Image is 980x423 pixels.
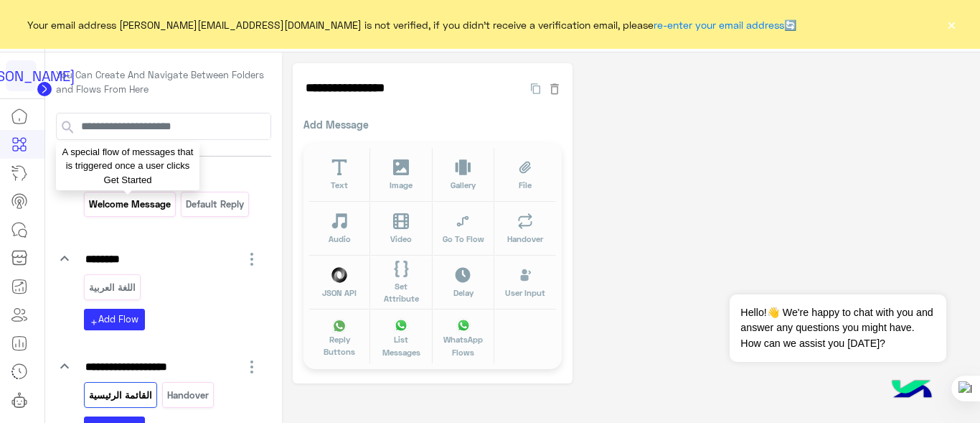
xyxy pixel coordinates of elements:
i: add [90,318,98,327]
button: Duplicate Flow [524,80,547,96]
button: Text [308,148,370,202]
span: Delay [453,287,473,299]
span: WhatsApp Flows [441,333,486,358]
button: Gallery [433,148,494,202]
span: Set Attribute [380,280,424,305]
button: Video [370,202,432,256]
span: Handover [507,233,543,245]
span: List Messages [380,333,424,358]
button: User Input [494,256,556,310]
i: keyboard_arrow_down [56,250,73,267]
span: JSON API [322,287,357,299]
p: Add Message [303,117,562,132]
span: Image [390,179,413,191]
span: Video [390,233,412,245]
span: Audio [329,233,351,245]
i: keyboard_arrow_down [56,168,73,185]
button: Go To Flow [433,202,494,256]
span: Hello!👋 We're happy to chat with you and answer any questions you might have. How can we assist y... [730,294,946,362]
button: Image [370,148,432,202]
button: Reply Buttons [308,310,370,363]
button: Delete Flow [547,80,562,96]
button: WhatsApp Flows [433,310,494,363]
p: Welcome Message [88,196,171,213]
button: Handover [494,202,556,256]
p: اللغة العربية [88,279,136,296]
span: Text [331,179,348,191]
span: Gallery [451,179,476,191]
button: Delay [433,256,494,310]
button: JSON API [308,256,370,310]
div: [PERSON_NAME] [6,60,37,91]
p: Handover [166,387,210,404]
button: × [944,17,958,32]
button: File [494,148,556,202]
img: hulul-logo.png [887,366,937,416]
button: List Messages [370,310,432,363]
button: Set Attribute [370,256,432,310]
span: Reply Buttons [317,333,362,358]
span: Your email address [PERSON_NAME][EMAIL_ADDRESS][DOMAIN_NAME] is not verified, if you didn't recei... [27,17,796,32]
span: File [519,179,532,191]
p: You Can Create And Navigate Between Folders and Flows From Here [56,68,271,96]
button: Audio [308,202,370,256]
span: User Input [505,287,545,299]
a: re-enter your email address [654,19,784,31]
button: addAdd Flow [84,309,145,330]
p: Default reply [185,196,245,213]
p: القائمة الرئيسية [88,387,153,404]
span: Go To Flow [443,233,484,245]
span: Basic Folder [85,169,146,182]
i: keyboard_arrow_down [56,358,73,375]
